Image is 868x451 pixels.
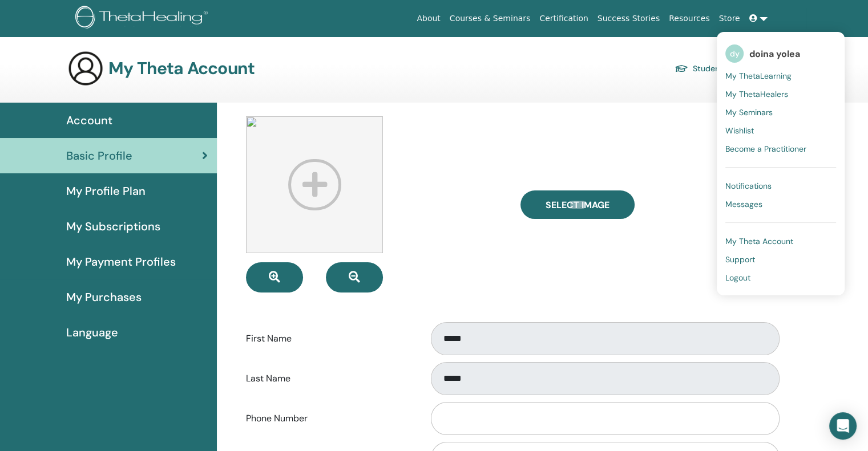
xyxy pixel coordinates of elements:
[67,50,104,87] img: generic-user-icon.jpg
[725,85,836,103] a: My ThetaHealers
[593,8,664,29] a: Success Stories
[725,140,836,158] a: Become a Practitioner
[675,60,766,76] a: Student Dashboard
[725,121,836,140] a: Wishlist
[725,67,836,85] a: My ThetaLearning
[725,199,762,209] span: Messages
[445,8,535,29] a: Courses & Seminars
[725,232,836,250] a: My Theta Account
[237,408,420,429] label: Phone Number
[66,324,118,341] span: Language
[66,182,146,200] span: My Profile Plan
[412,8,445,29] a: About
[829,412,857,440] div: Open Intercom Messenger
[725,250,836,269] a: Support
[725,273,750,283] span: Logout
[108,58,255,79] h3: My Theta Account
[66,147,132,164] span: Basic Profile
[725,71,792,81] span: My ThetaLearning
[725,40,836,67] a: dydoina yolea
[546,199,609,211] span: Select Image
[66,112,112,129] span: Account
[725,195,836,213] a: Messages
[725,177,836,195] a: Notifications
[725,236,793,246] span: My Theta Account
[535,8,592,29] a: Certification
[749,48,800,60] span: doina yolea
[725,44,744,63] span: dy
[66,218,160,235] span: My Subscriptions
[725,269,836,287] a: Logout
[725,103,836,121] a: My Seminars
[714,8,745,29] a: Store
[570,201,585,209] input: Select Image
[246,116,383,253] img: profile
[75,6,212,31] img: logo.png
[725,125,754,136] span: Wishlist
[725,89,788,99] span: My ThetaHealers
[664,8,714,29] a: Resources
[725,144,806,154] span: Become a Practitioner
[66,289,142,306] span: My Purchases
[725,254,755,265] span: Support
[725,181,772,191] span: Notifications
[237,368,420,389] label: Last Name
[66,253,176,270] span: My Payment Profiles
[237,328,420,350] label: First Name
[675,64,688,74] img: graduation-cap.svg
[725,107,773,117] span: My Seminars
